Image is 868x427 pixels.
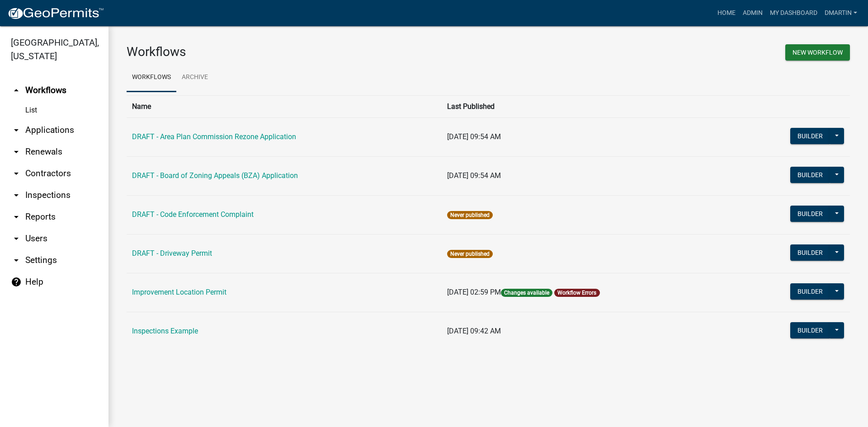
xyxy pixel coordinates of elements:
[127,63,176,92] a: Workflows
[785,44,850,61] button: New Workflow
[11,168,22,179] i: arrow_drop_down
[447,171,501,180] span: [DATE] 09:54 AM
[821,5,861,22] a: dmartin
[790,322,830,338] button: Builder
[132,171,298,180] a: DRAFT - Board of Zoning Appeals (BZA) Application
[132,210,254,219] a: DRAFT - Code Enforcement Complaint
[714,5,739,22] a: Home
[447,211,493,219] span: Never published
[557,290,596,296] a: Workflow Errors
[11,211,22,222] i: arrow_drop_down
[11,277,22,287] i: help
[447,327,501,335] span: [DATE] 09:42 AM
[790,206,830,222] button: Builder
[447,132,501,141] span: [DATE] 09:54 AM
[790,244,830,261] button: Builder
[127,95,442,117] th: Name
[766,5,821,22] a: My Dashboard
[11,85,22,96] i: arrow_drop_up
[501,289,552,297] span: Changes available
[442,95,733,117] th: Last Published
[739,5,766,22] a: Admin
[132,132,296,141] a: DRAFT - Area Plan Commission Rezone Application
[790,128,830,144] button: Builder
[132,249,212,258] a: DRAFT - Driveway Permit
[127,44,481,60] h3: Workflows
[11,125,22,136] i: arrow_drop_down
[132,288,226,296] a: Improvement Location Permit
[790,283,830,300] button: Builder
[447,250,493,258] span: Never published
[176,63,213,92] a: Archive
[11,255,22,266] i: arrow_drop_down
[790,167,830,183] button: Builder
[11,190,22,201] i: arrow_drop_down
[11,146,22,157] i: arrow_drop_down
[447,288,501,296] span: [DATE] 02:59 PM
[11,233,22,244] i: arrow_drop_down
[132,327,198,335] a: Inspections Example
